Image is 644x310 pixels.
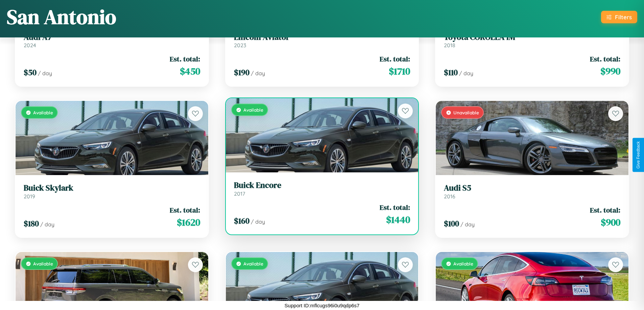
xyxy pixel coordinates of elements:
[40,221,54,228] span: / day
[615,13,632,21] div: Filters
[601,216,620,229] span: $ 900
[636,141,641,169] div: Give Feedback
[24,218,39,229] span: $ 180
[234,67,249,78] span: $ 190
[38,70,52,77] span: / day
[389,64,410,78] span: $ 1710
[24,193,35,200] span: 2019
[33,261,53,266] span: Available
[444,218,459,229] span: $ 100
[453,261,473,266] span: Available
[177,216,200,229] span: $ 1620
[601,11,637,23] button: Filters
[234,215,249,226] span: $ 160
[459,70,473,77] span: / day
[33,110,53,115] span: Available
[24,42,36,49] span: 2024
[380,54,410,64] span: Est. total:
[386,213,410,226] span: $ 1440
[234,180,410,190] h3: Buick Encore
[170,205,200,215] span: Est. total:
[234,32,410,49] a: Lincoln Aviator2023
[444,32,620,49] a: Toyota COROLLA iM2018
[251,218,265,225] span: / day
[380,202,410,212] span: Est. total:
[453,110,479,115] span: Unavailable
[444,67,458,78] span: $ 110
[24,183,200,193] h3: Buick Skylark
[444,42,455,49] span: 2018
[243,261,263,266] span: Available
[7,3,116,31] h1: San Antonio
[285,301,360,310] p: Support ID: mflcugs96i0u9qdp6s7
[24,183,200,200] a: Buick Skylark2019
[234,180,410,197] a: Buick Encore2017
[24,67,37,78] span: $ 50
[444,183,620,193] h3: Audi S5
[444,183,620,200] a: Audi S52016
[444,193,455,200] span: 2016
[24,32,200,49] a: Audi A72024
[170,54,200,64] span: Est. total:
[180,64,200,78] span: $ 450
[234,190,245,197] span: 2017
[590,54,620,64] span: Est. total:
[234,42,246,49] span: 2023
[460,221,475,228] span: / day
[243,107,263,113] span: Available
[600,64,620,78] span: $ 990
[251,70,265,77] span: / day
[590,205,620,215] span: Est. total:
